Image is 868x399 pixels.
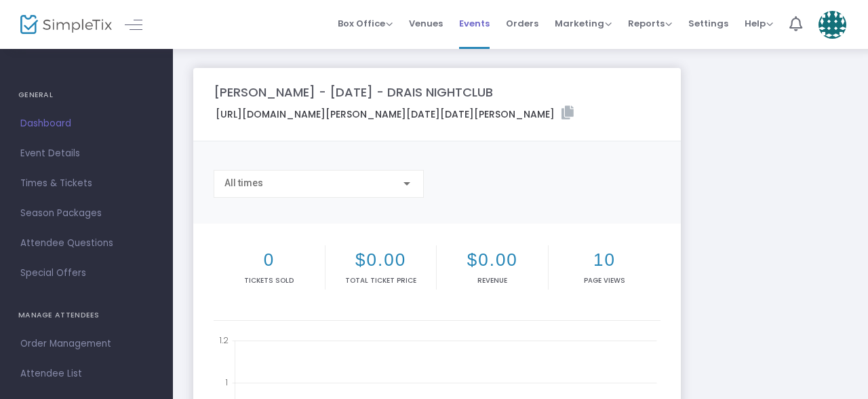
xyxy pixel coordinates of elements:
[506,6,538,41] span: Orders
[745,17,773,30] span: Help
[338,17,393,30] span: Box Office
[216,275,322,285] p: Tickets sold
[551,249,658,271] h2: 10
[20,115,153,133] span: Dashboard
[18,302,155,329] h4: MANAGE ATTENDEES
[551,275,658,285] p: Page Views
[555,17,612,30] span: Marketing
[214,83,493,101] m-panel-title: [PERSON_NAME] - [DATE] - DRAIS NIGHTCLUB
[459,6,490,41] span: Events
[224,177,263,188] span: All times
[216,249,322,271] h2: 0
[20,205,153,222] span: Season Packages
[328,249,434,271] h2: $0.00
[216,106,574,122] label: [URL][DOMAIN_NAME][PERSON_NAME][DATE][DATE][PERSON_NAME]
[20,175,153,192] span: Times & Tickets
[20,264,153,282] span: Special Offers
[688,6,728,41] span: Settings
[409,6,443,41] span: Venues
[628,17,672,30] span: Reports
[439,275,545,285] p: Revenue
[20,365,153,383] span: Attendee List
[20,335,153,353] span: Order Management
[328,275,434,285] p: Total Ticket Price
[20,145,153,162] span: Event Details
[439,249,545,271] h2: $0.00
[20,235,153,252] span: Attendee Questions
[18,82,155,109] h4: GENERAL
